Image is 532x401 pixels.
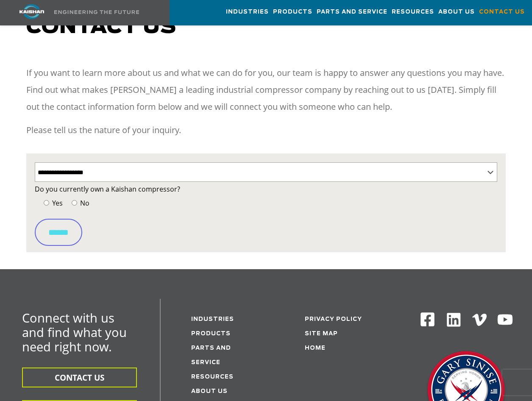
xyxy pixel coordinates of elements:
[392,0,434,23] a: Resources
[54,10,139,14] img: Engineering the future
[35,183,497,246] form: Contact form
[35,183,497,195] label: Do you currently own a Kaishan compressor?
[226,0,269,23] a: Industries
[317,7,387,17] span: Parts and Service
[438,7,475,17] span: About Us
[420,312,435,327] img: Facebook
[50,198,63,208] span: Yes
[191,374,234,380] a: Resources
[273,0,312,23] a: Products
[44,200,49,206] input: Yes
[22,368,137,387] button: CONTACT US
[26,122,506,139] p: Please tell us the nature of your inquiry.
[479,0,525,23] a: Contact Us
[438,0,475,23] a: About Us
[273,7,312,17] span: Products
[305,317,362,322] a: Privacy Policy
[317,0,387,23] a: Parts and Service
[72,200,77,206] input: No
[26,64,506,115] p: If you want to learn more about us and what we can do for you, our team is happy to answer any qu...
[26,17,176,37] span: Contact us
[479,7,525,17] span: Contact Us
[191,331,231,337] a: Products
[22,309,127,355] span: Connect with us and find what you need right now.
[305,345,326,351] a: Home
[392,7,434,17] span: Resources
[226,7,269,17] span: Industries
[191,389,228,394] a: About Us
[191,345,231,365] a: Parts and service
[78,198,89,208] span: No
[446,312,462,328] img: Linkedin
[305,331,338,337] a: Site Map
[497,312,513,328] img: Youtube
[191,317,234,322] a: Industries
[472,314,487,326] img: Vimeo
